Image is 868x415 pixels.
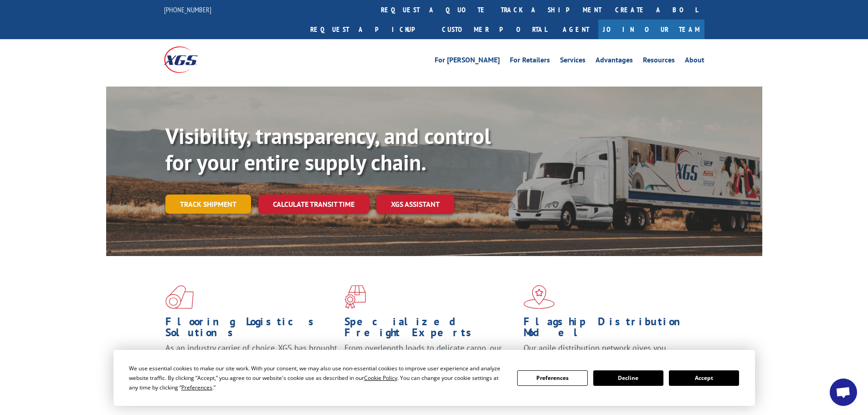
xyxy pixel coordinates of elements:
button: Decline [593,370,663,386]
b: Visibility, transparency, and control for your entire supply chain. [165,122,491,176]
p: From overlength loads to delicate cargo, our experienced staff knows the best way to move your fr... [344,343,517,383]
div: We use essential cookies to make our site work. With your consent, we may also use non-essential ... [129,364,506,392]
a: For [PERSON_NAME] [435,56,500,67]
a: XGS ASSISTANT [376,195,454,214]
img: xgs-icon-focused-on-flooring-red [344,285,366,309]
a: About [685,56,704,67]
img: xgs-icon-total-supply-chain-intelligence-red [165,285,194,309]
a: [PHONE_NUMBER] [164,5,211,14]
div: Open chat [830,379,857,406]
a: Agent [554,20,598,39]
a: Join Our Team [598,20,704,39]
span: As an industry carrier of choice, XGS has brought innovation and dedication to flooring logistics... [165,343,337,375]
h1: Flagship Distribution Model [524,316,696,343]
a: Resources [643,56,675,67]
img: xgs-icon-flagship-distribution-model-red [524,285,555,309]
a: For Retailers [510,56,550,67]
a: Track shipment [165,195,251,214]
h1: Flooring Logistics Solutions [165,316,338,343]
div: Cookie Consent Prompt [113,350,755,406]
a: Calculate transit time [258,195,369,214]
span: Our agile distribution network gives you nationwide inventory management on demand. [524,343,691,364]
a: Advantages [596,56,633,67]
button: Preferences [517,370,587,386]
span: Cookie Policy [364,374,397,382]
a: Services [560,56,586,67]
button: Accept [669,370,739,386]
a: Customer Portal [435,20,554,39]
h1: Specialized Freight Experts [344,316,517,343]
a: Request a pickup [303,20,435,39]
span: Preferences [181,384,212,391]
